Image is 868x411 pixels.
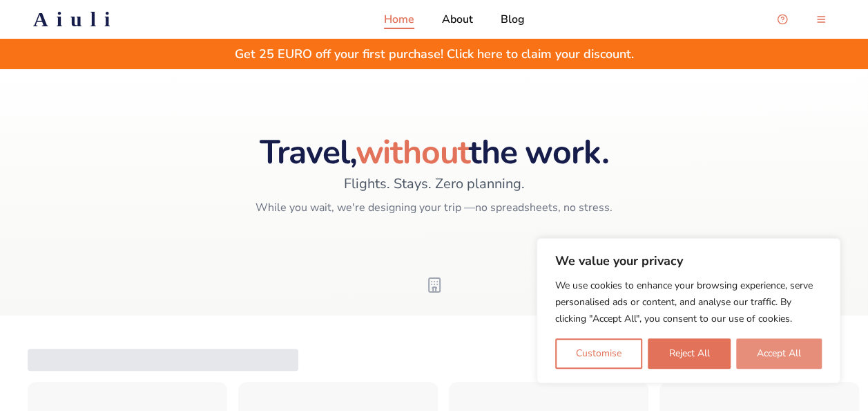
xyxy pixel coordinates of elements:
[555,277,822,327] p: We use cookies to enhance your browsing experience, serve personalised ads or content, and analys...
[537,238,840,383] div: We value your privacy
[33,7,118,32] h2: Aiuli
[442,11,473,28] a: About
[648,338,730,369] button: Reject All
[555,253,822,269] p: We value your privacy
[260,129,608,175] span: Travel, the work.
[11,7,140,32] a: Aiuli
[384,11,414,28] a: Home
[355,129,469,175] span: without
[344,174,525,194] span: Flights. Stays. Zero planning.
[501,11,525,28] a: Blog
[736,338,822,369] button: Accept All
[769,6,796,33] button: Open support chat
[555,338,642,369] button: Customise
[255,199,613,216] span: While you wait, we're designing your trip —no spreadsheets, no stress.
[807,6,835,33] button: menu-button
